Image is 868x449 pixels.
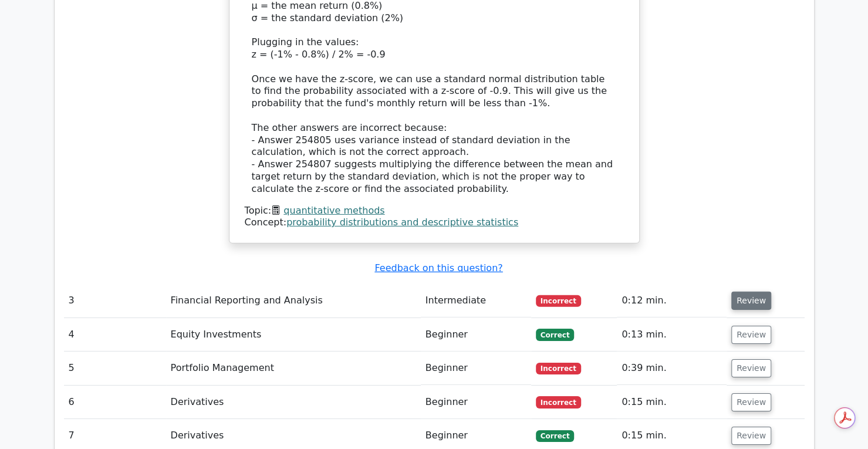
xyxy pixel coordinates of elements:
[617,386,727,419] td: 0:15 min.
[617,284,727,318] td: 0:12 min.
[421,318,531,352] td: Beginner
[536,430,574,442] span: Correct
[245,205,624,217] div: Topic:
[536,363,581,374] span: Incorrect
[283,205,384,216] a: quantitative methods
[731,359,771,377] button: Review
[166,386,421,419] td: Derivatives
[286,217,518,228] a: probability distributions and descriptive statistics
[166,318,421,352] td: Equity Investments
[374,262,502,274] a: Feedback on this question?
[421,352,531,385] td: Beginner
[64,352,166,385] td: 5
[245,217,624,229] div: Concept:
[64,318,166,352] td: 4
[64,386,166,419] td: 6
[421,386,531,419] td: Beginner
[536,329,574,340] span: Correct
[536,295,581,307] span: Incorrect
[64,284,166,318] td: 3
[731,427,771,445] button: Review
[731,393,771,411] button: Review
[421,284,531,318] td: Intermediate
[536,396,581,408] span: Incorrect
[166,352,421,385] td: Portfolio Management
[617,318,727,352] td: 0:13 min.
[166,284,421,318] td: Financial Reporting and Analysis
[617,352,727,385] td: 0:39 min.
[731,292,771,310] button: Review
[731,326,771,344] button: Review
